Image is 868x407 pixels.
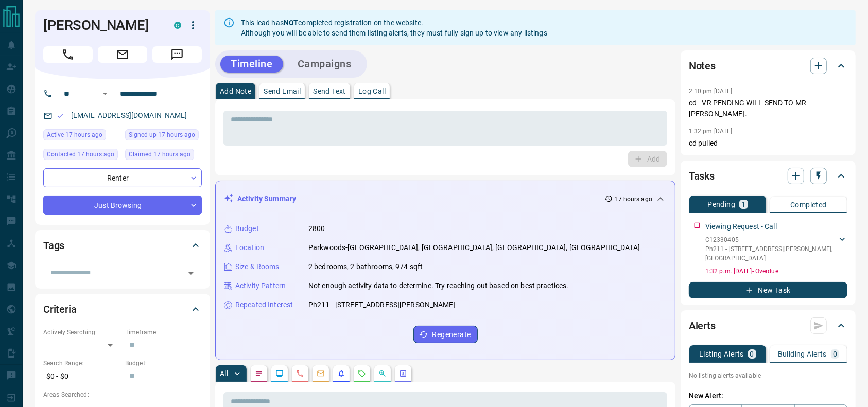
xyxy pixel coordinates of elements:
svg: Emails [317,369,325,378]
strong: NOT [284,19,298,27]
p: cd - VR PENDING WILL SEND TO MR [PERSON_NAME]. [689,98,847,119]
p: 2 bedrooms, 2 bathrooms, 974 sqft [308,261,423,272]
p: Listing Alerts [699,350,744,358]
svg: Agent Actions [399,369,407,378]
p: Areas Searched: [43,390,202,399]
p: Log Call [358,87,386,95]
p: Not enough activity data to determine. Try reaching out based on best practices. [308,280,569,291]
p: cd pulled [689,138,847,149]
div: Renter [43,168,202,187]
p: Send Email [264,87,301,95]
svg: Requests [358,369,366,378]
p: Send Text [313,87,346,95]
p: $0 - $0 [43,368,120,385]
span: Active 17 hours ago [47,130,102,140]
p: 0 [750,350,754,358]
button: Timeline [220,56,283,73]
div: Alerts [689,313,847,338]
div: Just Browsing [43,196,202,215]
p: Timeframe: [125,328,202,337]
div: Notes [689,54,847,78]
p: No listing alerts available [689,371,847,380]
p: Search Range: [43,359,120,368]
p: Add Note [220,87,251,95]
h1: [PERSON_NAME] [43,17,159,33]
div: Criteria [43,297,202,322]
p: Pending [707,201,735,208]
p: Parkwoods-[GEOGRAPHIC_DATA], [GEOGRAPHIC_DATA], [GEOGRAPHIC_DATA], [GEOGRAPHIC_DATA] [308,242,640,253]
div: Activity Summary17 hours ago [224,189,667,208]
p: 1:32 pm [DATE] [689,128,733,135]
span: Claimed 17 hours ago [129,149,190,160]
svg: Email Valid [57,112,64,119]
svg: Notes [255,369,263,378]
h2: Tags [43,237,64,254]
p: 2800 [308,223,325,234]
span: Call [43,46,93,63]
h2: Alerts [689,317,716,334]
div: Tue Aug 12 2025 [43,149,120,163]
h2: Tasks [689,168,715,184]
h2: Notes [689,58,716,74]
div: Tasks [689,164,847,188]
div: Tue Aug 12 2025 [125,149,202,163]
p: 1:32 p.m. [DATE] - Overdue [705,267,847,276]
a: [EMAIL_ADDRESS][DOMAIN_NAME] [71,111,187,119]
p: Viewing Request - Call [705,221,777,232]
h2: Criteria [43,301,77,317]
p: Budget [235,223,259,234]
span: Contacted 17 hours ago [47,149,114,160]
p: Actively Searching: [43,328,120,337]
svg: Listing Alerts [337,369,345,378]
div: C12330405Ph211 - [STREET_ADDRESS][PERSON_NAME],[GEOGRAPHIC_DATA] [705,233,847,265]
div: Tags [43,233,202,258]
p: 2:10 pm [DATE] [689,87,733,95]
p: 1 [741,201,745,208]
p: Repeated Interest [235,299,293,310]
svg: Lead Browsing Activity [275,369,284,378]
svg: Calls [296,369,304,378]
div: condos.ca [174,22,181,29]
span: Email [98,46,147,63]
p: Budget: [125,359,202,368]
p: Activity Summary [237,193,296,204]
span: Signed up 17 hours ago [129,130,195,140]
button: New Task [689,282,847,298]
p: All [220,370,228,377]
span: Message [152,46,202,63]
div: This lead has completed registration on the website. Although you will be able to send them listi... [241,13,547,42]
svg: Opportunities [378,369,387,378]
p: 17 hours ago [615,194,652,204]
p: 0 [833,350,837,358]
p: Building Alerts [778,350,827,358]
div: Tue Aug 12 2025 [125,129,202,144]
p: C12330405 [705,235,837,244]
p: New Alert: [689,391,847,401]
button: Regenerate [413,326,478,343]
button: Campaigns [287,56,362,73]
p: Ph211 - [STREET_ADDRESS][PERSON_NAME] , [GEOGRAPHIC_DATA] [705,244,837,263]
p: Location [235,242,264,253]
p: Size & Rooms [235,261,280,272]
div: Tue Aug 12 2025 [43,129,120,144]
button: Open [184,266,198,280]
p: Ph211 - [STREET_ADDRESS][PERSON_NAME] [308,299,456,310]
button: Open [99,87,111,100]
p: Completed [790,201,827,208]
p: Activity Pattern [235,280,286,291]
